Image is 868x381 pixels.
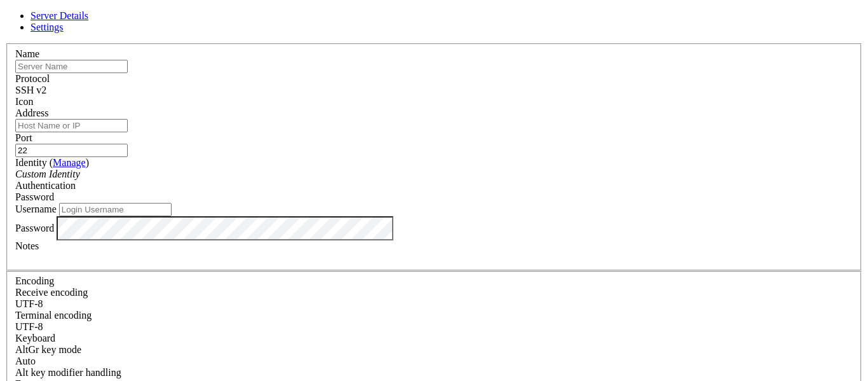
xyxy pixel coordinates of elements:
[15,321,43,332] span: UTF-8
[15,157,89,168] label: Identity
[15,240,39,251] label: Notes
[15,119,128,132] input: Host Name or IP
[15,204,57,214] label: Username
[31,22,64,32] a: Settings
[15,60,128,73] input: Server Name
[15,356,853,367] div: Auto
[15,275,54,286] label: Encoding
[15,144,128,157] input: Port Number
[15,85,853,96] div: SSH v2
[15,169,853,180] div: Custom Identity
[15,132,32,143] label: Port
[53,157,86,168] a: Manage
[15,367,121,378] label: Controls how the Alt key is handled. Escape: Send an ESC prefix. 8-Bit: Add 128 to the typed char...
[15,85,46,95] span: SSH v2
[15,96,33,107] label: Icon
[15,222,54,233] label: Password
[15,169,80,179] i: Custom Identity
[31,10,88,21] a: Server Details
[59,203,172,216] input: Login Username
[15,344,81,355] label: Set the expected encoding for data received from the host. If the encodings do not match, visual ...
[15,73,50,84] label: Protocol
[15,107,48,118] label: Address
[15,180,76,191] label: Authentication
[15,298,853,310] div: UTF-8
[15,321,853,333] div: UTF-8
[50,157,89,168] span: ( )
[15,333,55,343] label: Keyboard
[15,48,39,59] label: Name
[15,191,853,203] div: Password
[15,356,36,366] span: Auto
[15,310,92,321] label: The default terminal encoding. ISO-2022 enables character map translations (like graphics maps). ...
[15,287,88,298] label: Set the expected encoding for data received from the host. If the encodings do not match, visual ...
[15,191,54,202] span: Password
[15,298,43,309] span: UTF-8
